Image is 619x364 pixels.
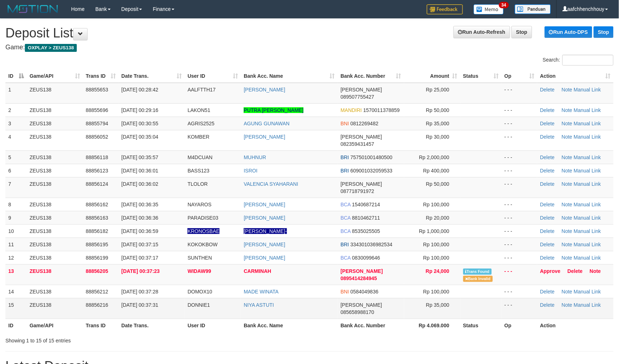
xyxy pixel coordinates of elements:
span: BNI [341,121,349,126]
a: Note [562,134,572,140]
th: Action: activate to sort column ascending [537,69,614,83]
td: 6 [5,164,27,177]
a: PUTRA [PERSON_NAME] [244,107,304,113]
span: [PERSON_NAME] [341,134,382,140]
span: [DATE] 00:36:59 [121,228,158,234]
a: Note [562,242,572,247]
a: Note [590,268,601,274]
span: Copy 1540687214 to clipboard [352,202,380,207]
span: Copy 334301036982534 to clipboard [350,242,393,247]
a: ISROI [244,168,257,174]
span: Copy 8535025505 to clipboard [352,228,380,234]
a: [PERSON_NAME] [244,255,285,261]
a: Delete [540,289,554,295]
span: BRI [341,154,349,160]
span: TLOLOR [187,181,208,187]
td: ZEUS138 [27,164,83,177]
img: Button%20Memo.svg [474,4,504,14]
td: ZEUS138 [27,264,83,285]
td: 15 [5,298,27,319]
span: Rp 100,000 [423,202,449,207]
span: Rp 100,000 [423,242,449,247]
a: Run Auto-Refresh [454,26,510,38]
a: MADE WINATA [244,289,279,295]
a: Delete [540,134,554,140]
th: Date Trans. [119,319,185,332]
a: CARMINAH [244,268,271,274]
span: Copy 089507755427 to clipboard [341,94,374,100]
th: ID [5,319,27,332]
span: Copy 8810462711 to clipboard [352,215,380,221]
a: Delete [540,255,554,261]
span: LAKON51 [187,107,210,113]
a: Manual Link [574,87,601,93]
a: Delete [568,268,583,274]
a: Stop [512,26,532,38]
th: Game/API [27,319,83,332]
td: - - - [501,164,537,177]
span: 88856182 [86,228,108,234]
span: [DATE] 00:29:16 [121,107,158,113]
span: [DATE] 00:35:57 [121,154,158,160]
a: [PERSON_NAME] [244,242,285,247]
td: - - - [501,117,537,130]
span: Copy 085658988170 to clipboard [341,309,374,315]
a: Manual Link [574,289,601,295]
a: VALENCIA SYAHARANI [244,181,298,187]
a: Delete [540,168,554,174]
th: Game/API: activate to sort column ascending [27,69,83,83]
a: Manual Link [574,242,601,247]
span: Copy 0895414284945 to clipboard [341,275,377,281]
a: Delete [540,154,554,160]
span: 88856052 [86,134,108,140]
th: Amount: activate to sort column ascending [404,69,460,83]
span: Copy 0830099646 to clipboard [352,255,380,261]
td: ZEUS138 [27,211,83,224]
span: Rp 400,000 [423,168,449,174]
span: [DATE] 00:37:15 [121,242,158,247]
span: 88855696 [86,107,108,113]
span: [DATE] 00:37:23 [121,268,160,274]
td: ZEUS138 [27,298,83,319]
td: 14 [5,285,27,298]
span: Rp 20,000 [426,215,450,221]
span: [DATE] 00:36:35 [121,202,158,207]
td: - - - [501,83,537,104]
a: Note [562,87,572,93]
a: Manual Link [574,107,601,113]
td: - - - [501,285,537,298]
a: AGUNG GUNAWAN [244,121,289,126]
span: Copy 0812269482 to clipboard [350,121,379,126]
span: BCA [341,228,351,234]
a: Note [562,202,572,207]
span: [DATE] 00:28:42 [121,87,158,93]
a: Note [562,168,572,174]
td: 3 [5,117,27,130]
span: [DATE] 00:36:02 [121,181,158,187]
span: [DATE] 00:37:28 [121,289,158,295]
td: ZEUS138 [27,285,83,298]
th: Status [460,319,502,332]
td: 9 [5,211,27,224]
span: Rp 1,000,000 [419,228,449,234]
td: 4 [5,130,27,150]
span: KOMBER [187,134,209,140]
span: Rp 30,000 [426,134,450,140]
a: Note [562,255,572,261]
td: 7 [5,177,27,198]
a: Manual Link [574,121,601,126]
span: Copy 0584049836 to clipboard [350,289,379,295]
td: - - - [501,150,537,164]
a: Approve [540,268,561,274]
span: PARADISE03 [187,215,218,221]
span: Rp 100,000 [423,255,449,261]
span: 88856199 [86,255,108,261]
a: Manual Link [574,202,601,207]
h1: Deposit List [5,26,614,40]
span: AALFTTH17 [187,87,216,93]
span: [DATE] 00:30:55 [121,121,158,126]
span: MANDIRI [341,107,362,113]
a: MUHNUR [244,154,266,160]
span: DONNIE1 [187,302,210,308]
span: Similar transaction found [463,269,492,275]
